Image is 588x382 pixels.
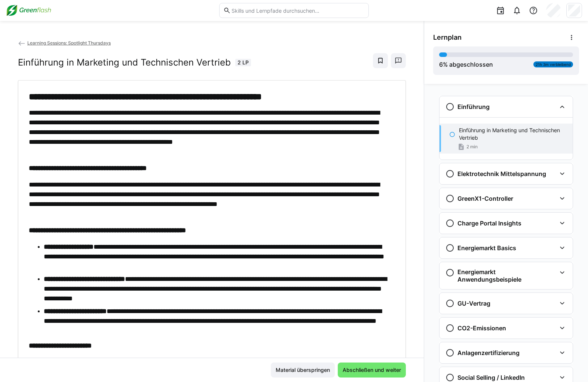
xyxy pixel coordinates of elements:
span: Material überspringen [275,366,331,374]
span: 2 LP [238,59,249,66]
h3: Elektrotechnik Mittelspannung [457,170,546,178]
h3: GU-Vertrag [457,300,490,307]
span: Lernplan [433,33,462,42]
h3: Charge Portal Insights [457,219,521,227]
p: Einführung in Marketing und Technischen Vertrieb [459,127,567,142]
button: Material überspringen [271,363,335,378]
a: Learning Sessions: Spotlight Thursdays [18,40,111,46]
h3: Social Selling / LinkedIn [457,374,525,381]
h2: Einführung in Marketing und Technischen Vertrieb [18,57,231,68]
h3: CO2-Emissionen [457,324,506,332]
h3: Energiemarkt Anwendungsbeispiele [457,268,556,283]
h3: Anlagenzertifizierung [457,349,520,357]
span: 2 min [466,144,478,150]
span: Learning Sessions: Spotlight Thursdays [27,40,111,46]
div: % abgeschlossen [439,60,493,69]
button: Abschließen und weiter [338,363,406,378]
div: 21h 3m verbleibend [533,61,573,67]
h3: Einführung [457,103,490,110]
h3: GreenX1-Controller [457,195,513,202]
span: Abschließen und weiter [342,366,402,374]
span: 6 [439,61,443,68]
h3: Energiemarkt Basics [457,244,516,252]
input: Skills und Lernpfade durchsuchen… [231,7,365,14]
